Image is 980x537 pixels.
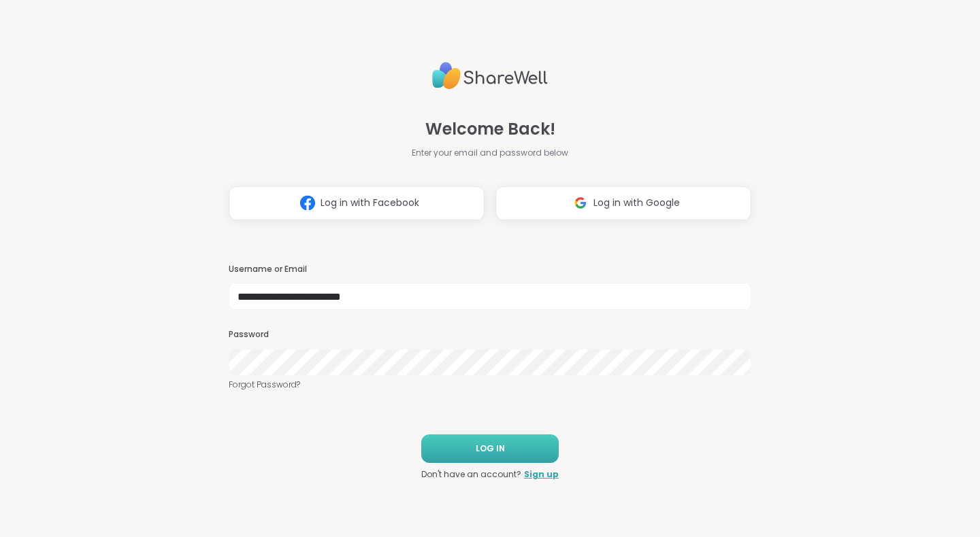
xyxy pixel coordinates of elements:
button: LOG IN [421,434,559,463]
h3: Password [229,329,751,341]
a: Sign up [524,468,559,481]
span: Log in with Facebook [321,196,419,210]
a: Forgot Password? [229,379,751,391]
span: Enter your email and password below [412,147,568,159]
span: Log in with Google [593,196,680,210]
img: ShareWell Logo [432,56,548,95]
img: ShareWell Logomark [568,190,593,215]
span: Welcome Back! [425,117,555,141]
img: ShareWell Logomark [295,190,321,215]
button: Log in with Facebook [229,186,485,220]
span: Don't have an account? [421,468,521,481]
span: LOG IN [476,443,505,455]
button: Log in with Google [495,186,751,220]
h3: Username or Email [229,264,751,275]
